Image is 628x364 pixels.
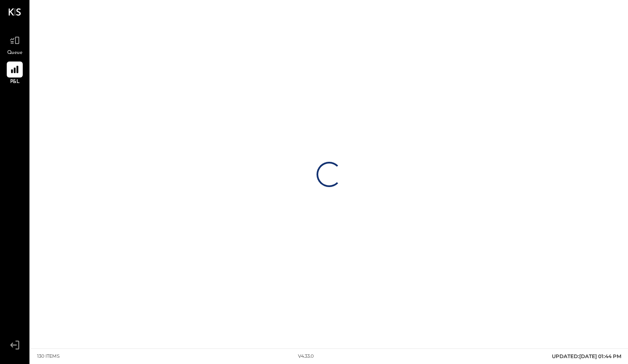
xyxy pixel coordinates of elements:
a: P&L [0,62,29,86]
div: v 4.33.0 [298,353,314,360]
a: Queue [0,32,29,57]
span: UPDATED: [DATE] 01:44 PM [552,353,621,359]
span: P&L [10,78,20,86]
span: Queue [7,49,23,57]
div: 130 items [37,353,60,360]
